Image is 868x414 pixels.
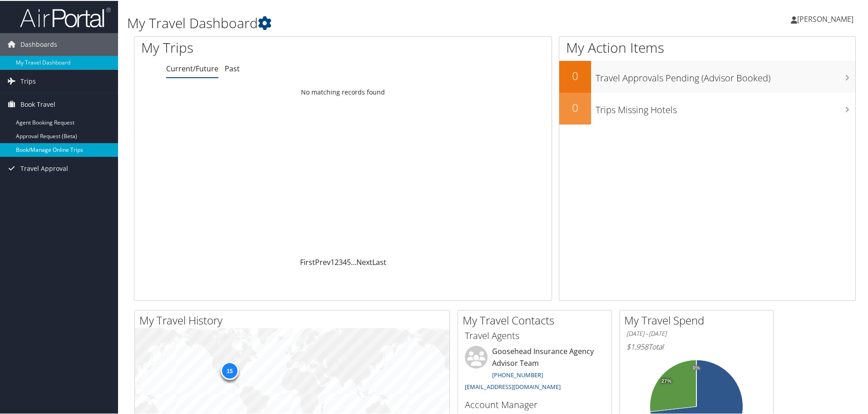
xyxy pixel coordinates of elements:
[221,361,239,379] div: 15
[139,312,449,327] h2: My Travel History
[559,99,591,115] h2: 0
[372,256,386,266] a: Last
[559,37,855,56] h1: My Action Items
[343,256,347,266] a: 4
[693,364,700,370] tspan: 0%
[661,378,671,383] tspan: 27%
[20,92,55,115] span: Book Travel
[20,32,57,55] span: Dashboards
[134,83,552,100] td: No matching records found
[20,69,36,92] span: Trips
[797,13,853,23] span: [PERSON_NAME]
[356,256,372,266] a: Next
[141,37,371,56] h1: My Trips
[465,398,605,410] h3: Account Manager
[559,92,855,124] a: 0Trips Missing Hotels
[465,382,561,390] a: [EMAIL_ADDRESS][DOMAIN_NAME]
[20,156,68,179] span: Travel Approval
[463,312,612,327] h2: My Travel Contacts
[330,256,335,266] a: 1
[127,13,617,32] h1: My Travel Dashboard
[559,60,855,92] a: 0Travel Approvals Pending (Advisor Booked)
[596,66,855,84] h3: Travel Approvals Pending (Advisor Booked)
[626,341,766,351] h6: Total
[460,345,609,394] li: Goosehead Insurance Agency Advisor Team
[626,341,648,351] span: $1,958
[300,256,315,266] a: First
[626,329,766,337] h6: [DATE] - [DATE]
[315,256,330,266] a: Prev
[351,256,356,266] span: …
[465,329,605,341] h3: Travel Agents
[225,63,240,73] a: Past
[624,312,773,327] h2: My Travel Spend
[596,98,855,115] h3: Trips Missing Hotels
[166,63,218,73] a: Current/Future
[347,256,351,266] a: 5
[335,256,339,266] a: 2
[791,5,863,32] a: [PERSON_NAME]
[20,6,111,27] img: airportal-logo.png
[492,370,543,378] a: [PHONE_NUMBER]
[339,256,343,266] a: 3
[559,67,591,83] h2: 0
